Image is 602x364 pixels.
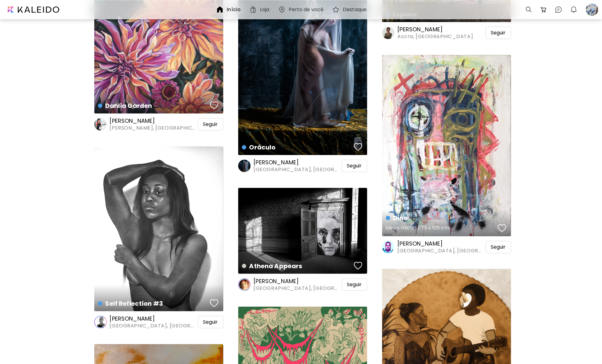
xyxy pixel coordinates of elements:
a: Loja [249,6,272,13]
a: [PERSON_NAME]Accra, [GEOGRAPHIC_DATA]Seguir [382,26,511,40]
h6: [PERSON_NAME] [398,26,473,33]
img: bellIcon [570,6,577,13]
button: favorites [352,141,364,153]
button: favorites [208,297,220,309]
h6: Destaque [343,7,367,12]
h6: [PERSON_NAME] [254,277,341,285]
span: Seguir [347,282,362,288]
h6: [PERSON_NAME] [254,159,341,166]
a: Início [216,6,243,13]
span: Accra, [GEOGRAPHIC_DATA] [398,33,473,40]
span: [GEOGRAPHIC_DATA], [GEOGRAPHIC_DATA] [254,166,341,173]
h6: [PERSON_NAME] [110,315,197,322]
button: favorites [352,260,364,272]
h4: Oráculo [242,143,352,152]
a: [PERSON_NAME][GEOGRAPHIC_DATA], [GEOGRAPHIC_DATA]Seguir [238,277,367,292]
h4: Self Reflection #3 [98,299,208,308]
span: [GEOGRAPHIC_DATA], [GEOGRAPHIC_DATA] [398,247,484,254]
button: favorites [496,222,508,234]
a: Athena Appearsfavoriteshttps://cdn.kaleido.art/CDN/Artwork/146743/Primary/medium.webp?updated=653481 [238,188,367,274]
div: Seguir [198,118,223,131]
h4: Athena Appears [242,261,352,271]
h6: [PERSON_NAME] [398,240,484,247]
span: [GEOGRAPHIC_DATA], [GEOGRAPHIC_DATA] [254,285,341,292]
span: Seguir [491,30,506,36]
span: [PERSON_NAME], [GEOGRAPHIC_DATA] [110,125,197,131]
div: Seguir [486,27,511,39]
span: Seguir [491,244,506,250]
h4: Dahlia Garden [98,101,208,110]
img: chatIcon [555,6,562,13]
h5: Meios mistos | 75 x 105 cm [386,223,496,235]
span: Seguir [347,163,362,169]
div: Seguir [486,241,511,253]
span: [GEOGRAPHIC_DATA], [GEOGRAPHIC_DATA] [110,322,197,329]
h6: Perto de você [289,7,324,12]
h6: Loja [260,7,269,12]
a: [PERSON_NAME][GEOGRAPHIC_DATA], [GEOGRAPHIC_DATA]Seguir [94,315,223,329]
a: Self Reflection #3favoriteshttps://cdn.kaleido.art/CDN/Artwork/143615/Primary/medium.webp?updated... [94,146,223,311]
img: cart [540,6,547,13]
span: Seguir [203,121,218,127]
div: Seguir [342,160,367,172]
div: Seguir [198,316,223,328]
span: Seguir [203,319,218,325]
a: [PERSON_NAME][PERSON_NAME], [GEOGRAPHIC_DATA]Seguir [94,117,223,131]
h6: [PERSON_NAME] [110,117,197,125]
a: [PERSON_NAME][GEOGRAPHIC_DATA], [GEOGRAPHIC_DATA]Seguir [382,240,511,254]
a: Destaque [332,6,369,13]
button: favorites [208,99,220,112]
div: Seguir [342,278,367,291]
h6: Início [227,7,241,12]
a: [PERSON_NAME][GEOGRAPHIC_DATA], [GEOGRAPHIC_DATA]Seguir [238,159,367,173]
a: Perto de você [278,6,326,13]
h4: Dino [386,213,496,223]
button: bellIcon [569,4,579,15]
a: DinoMeios mistos | 75 x 105 cmfavoriteshttps://cdn.kaleido.art/CDN/Artwork/100165/Primary/medium.... [382,55,511,236]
